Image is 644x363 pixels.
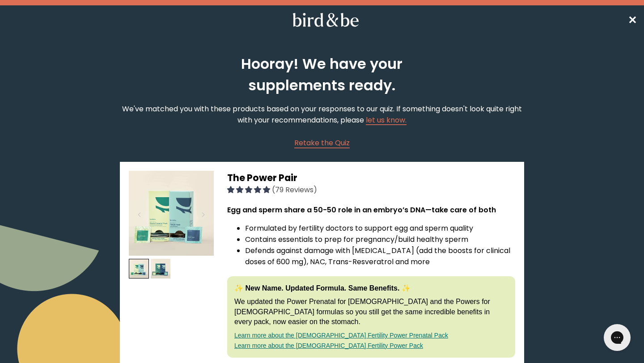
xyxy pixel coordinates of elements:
[294,138,350,148] span: Retake the Quiz
[201,53,443,96] h2: Hooray! We have your supplements ready.
[234,284,411,292] strong: ✨ New Name. Updated Formula. Same Benefits. ✨
[151,259,171,279] img: thumbnail image
[234,297,508,327] p: We updated the Power Prenatal for [DEMOGRAPHIC_DATA] and the Powers for [DEMOGRAPHIC_DATA] formul...
[245,245,515,267] li: Defends against damage with [MEDICAL_DATA] (add the boosts for clinical doses of 600 mg), NAC, Tr...
[129,259,149,279] img: thumbnail image
[129,171,214,256] img: thumbnail image
[366,115,407,125] a: let us know.
[628,13,637,27] span: ✕
[234,332,448,339] a: Learn more about the [DEMOGRAPHIC_DATA] Fertility Power Prenatal Pack
[227,171,297,184] span: The Power Pair
[272,185,317,195] span: (79 Reviews)
[628,12,637,28] a: ✕
[227,185,272,195] span: 4.92 stars
[245,234,515,245] li: Contains essentials to prep for pregnancy/build healthy sperm
[120,103,524,126] p: We've matched you with these products based on your responses to our quiz. If something doesn't l...
[245,223,515,234] li: Formulated by fertility doctors to support egg and sperm quality
[599,321,635,354] iframe: Gorgias live chat messenger
[234,342,423,349] a: Learn more about the [DEMOGRAPHIC_DATA] Fertility Power Pack
[227,205,496,215] strong: Egg and sperm share a 50-50 role in an embryo’s DNA—take care of both
[294,137,350,148] a: Retake the Quiz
